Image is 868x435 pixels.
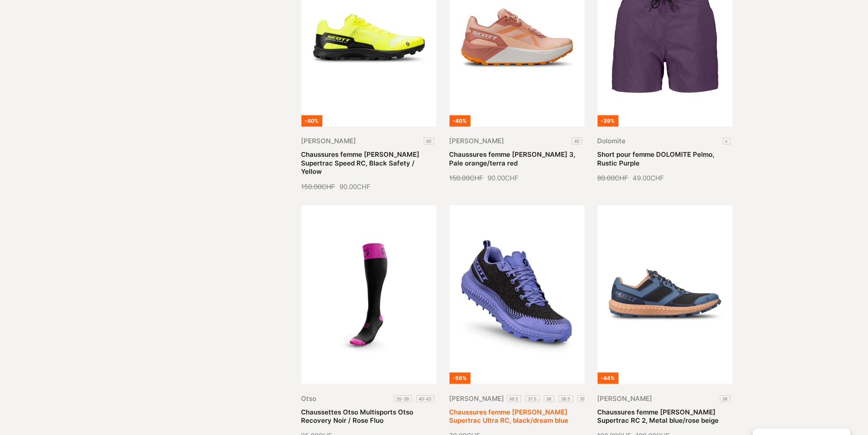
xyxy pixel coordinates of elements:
a: Chaussures femme [PERSON_NAME] 3, Pale orange/terra red [450,150,576,167]
a: Chaussettes Otso Multisports Otso Recovery Noir / Rose Fluo [301,408,414,425]
a: Chaussures femme [PERSON_NAME] Supertrac Ultra RC, black/dream blue [450,408,569,425]
a: Chaussures femme [PERSON_NAME] Supertrac Speed RC, Black Safety / Yellow [301,150,420,176]
a: Chaussures femme [PERSON_NAME] Supertrac RC 2, Metal blue/rose beige [598,408,719,425]
a: Short pour femme DOLOMITE Pelmo, Rustic Purple [598,150,715,167]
